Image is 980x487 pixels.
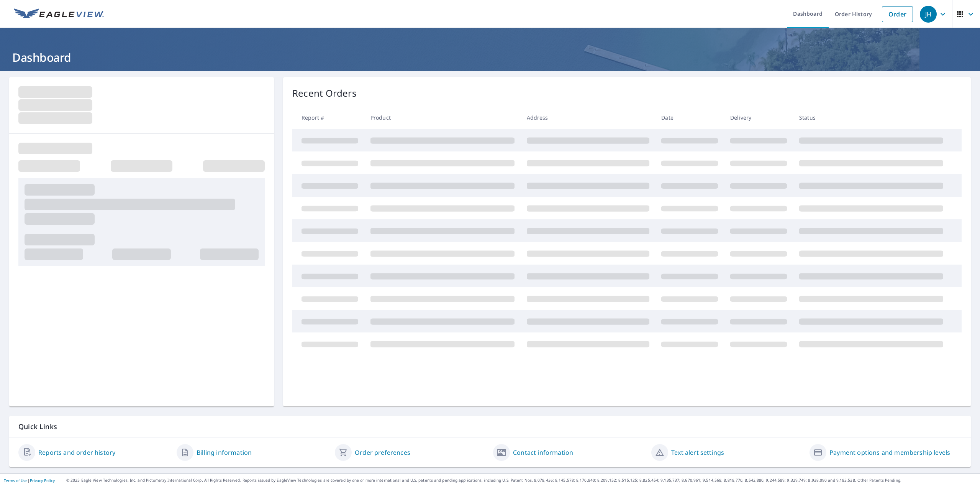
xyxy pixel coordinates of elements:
[14,8,104,20] img: EV Logo
[292,106,364,129] th: Report #
[829,448,950,457] a: Payment options and membership levels
[513,448,573,457] a: Contact information
[920,6,937,23] div: JH
[197,448,252,457] a: Billing information
[724,106,793,129] th: Delivery
[38,448,115,457] a: Reports and order history
[4,478,28,483] a: Terms of Use
[355,448,410,457] a: Order preferences
[18,422,962,431] p: Quick Links
[521,106,656,129] th: Address
[364,106,521,129] th: Product
[66,477,976,483] p: © 2025 Eagle View Technologies, Inc. and Pictometry International Corp. All Rights Reserved. Repo...
[292,86,357,100] p: Recent Orders
[882,6,913,22] a: Order
[9,49,971,65] h1: Dashboard
[655,106,724,129] th: Date
[793,106,949,129] th: Status
[671,448,724,457] a: Text alert settings
[4,478,55,483] p: |
[30,478,55,483] a: Privacy Policy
